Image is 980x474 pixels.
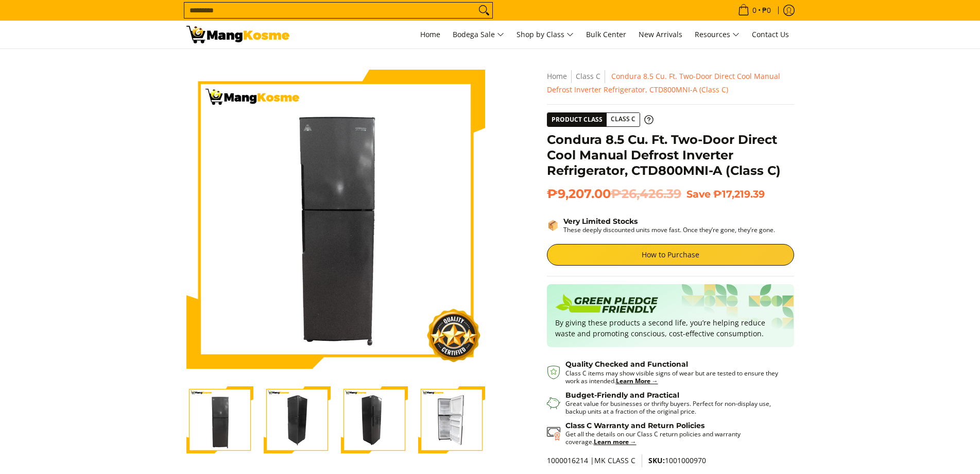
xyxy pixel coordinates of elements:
[547,71,567,81] a: Home
[747,21,794,48] a: Contact Us
[695,28,740,41] span: Resources
[565,359,688,369] strong: Quality Checked and Functional
[611,186,681,202] del: ₱26,426.39
[594,437,637,446] a: Learn more →
[418,386,485,453] img: Condura 8.5 Cu. Ft. Two-Door Direct Cool Manual Defrost Inverter Refrigerator, CTD800MNI-A (Class...
[511,21,579,48] a: Shop by Class
[565,430,784,446] p: Get all the details on our Class C return policies and warranty coverage.
[264,386,331,453] img: Condura 8.5 Cu. Ft. Two-Door Direct Cool Manual Defrost Inverter Refrigerator, CTD800MNI-A (Class...
[648,455,706,465] span: 1001000970
[555,317,786,339] p: By giving these products a second life, you’re helping reduce waste and promoting conscious, cost...
[476,3,492,18] button: Search
[761,7,772,14] span: ₱0
[547,455,635,465] span: 1000016214 |MK CLASS C
[616,377,658,385] a: Learn More →
[186,70,485,369] img: Condura 8.5 Cu. Ft. Two-Door Direct Cool Manual Defrost Inverter Refrigerator, CTD800MNI-A (Class C)
[547,70,794,96] nav: Breadcrumbs
[300,21,794,48] nav: Main Menu
[547,132,794,178] h1: Condura 8.5 Cu. Ft. Two-Door Direct Cool Manual Defrost Inverter Refrigerator, CTD800MNI-A (Class C)
[581,21,631,48] a: Bulk Center
[713,188,765,200] span: ₱17,219.39
[686,188,711,200] span: Save
[186,26,289,43] img: BUY NOW: Class C Condura 8.5 Cu. Ft. 2-Door Inverter Ref l Mang Kosme
[633,21,687,48] a: New Arrivals
[563,217,638,226] strong: Very Limited Stocks
[547,186,681,202] span: ₱9,207.00
[453,28,504,41] span: Bodega Sale
[517,28,574,41] span: Shop by Class
[448,21,509,48] a: Bodega Sale
[341,386,408,453] img: Condura 8.5 Cu. Ft. Two-Door Direct Cool Manual Defrost Inverter Refrigerator, CTD800MNI-A (Class...
[420,29,440,39] span: Home
[565,400,784,415] p: Great value for businesses or thrifty buyers. Perfect for non-display use, backup units at a frac...
[186,386,253,453] img: Condura 8.5 Cu. Ft. Two-Door Direct Cool Manual Defrost Inverter Refrigerator, CTD800MNI-A (Class...
[555,292,658,317] img: Badge sustainability green pledge friendly
[415,21,445,48] a: Home
[547,112,654,127] a: Product Class Class C
[751,7,758,14] span: 0
[752,29,789,39] span: Contact Us
[690,21,745,48] a: Resources
[547,244,794,266] a: How to Purchase
[576,71,600,81] a: Class C
[547,113,607,126] span: Product Class
[648,455,665,465] span: SKU:
[586,29,626,39] span: Bulk Center
[565,421,704,430] strong: Class C Warranty and Return Policies
[565,390,679,400] strong: Budget-Friendly and Practical
[565,369,784,385] p: Class C items may show visible signs of wear but are tested to ensure they work as intended.
[563,226,775,234] p: These deeply discounted units move fast. Once they’re gone, they’re gone.
[547,71,780,94] span: Condura 8.5 Cu. Ft. Two-Door Direct Cool Manual Defrost Inverter Refrigerator, CTD800MNI-A (Class C)
[735,5,774,16] span: •
[639,29,682,39] span: New Arrivals
[607,113,640,126] span: Class C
